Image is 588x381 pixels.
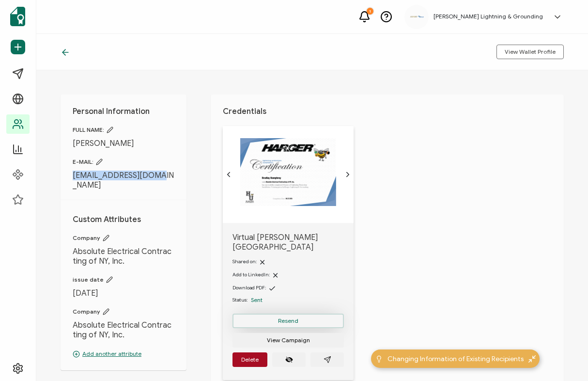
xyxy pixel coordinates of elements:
span: Resend [278,318,298,324]
span: Download PDF: [232,285,266,291]
img: aadcaf15-e79d-49df-9673-3fc76e3576c2.png [409,15,424,18]
button: View Wallet Profile [496,45,564,59]
span: View Wallet Profile [505,49,556,55]
h1: Personal Information [73,107,174,116]
span: Company [73,234,174,242]
span: [EMAIL_ADDRESS][DOMAIN_NAME] [73,171,174,190]
p: Add another attribute [73,349,174,358]
img: sertifier-logomark-colored.svg [10,7,25,26]
h1: Credentials [223,107,552,116]
span: Virtual [PERSON_NAME][GEOGRAPHIC_DATA] [232,233,344,252]
button: View Campaign [232,333,344,348]
span: Absolute Electrical Contracting of NY, Inc. [73,320,174,340]
h5: [PERSON_NAME] Lightning & Grounding [433,13,543,20]
span: Absolute Electrical Contracting of NY, Inc. [73,247,174,266]
span: FULL NAME: [73,126,174,134]
span: Status: [232,296,248,304]
ion-icon: chevron back outline [225,171,232,178]
span: [PERSON_NAME] [73,139,174,148]
div: 1 [367,8,373,15]
span: E-MAIL: [73,158,174,166]
span: Delete [241,357,259,363]
span: issue date [73,276,174,284]
span: Sent [251,296,263,303]
span: Shared on: [232,258,257,265]
span: Company [73,308,174,316]
span: Changing Information of Existing Recipients [387,354,524,364]
ion-icon: eye off [285,356,293,364]
iframe: Chat Widget [540,334,588,381]
button: Delete [232,352,267,367]
span: Add to LinkedIn: [232,271,270,278]
span: View Campaign [267,337,310,343]
ion-icon: paper plane outline [324,356,331,364]
ion-icon: chevron forward outline [344,171,352,178]
img: minimize-icon.svg [528,355,536,363]
h1: Custom Attributes [73,215,174,224]
span: [DATE] [73,288,174,298]
button: Resend [232,314,344,328]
